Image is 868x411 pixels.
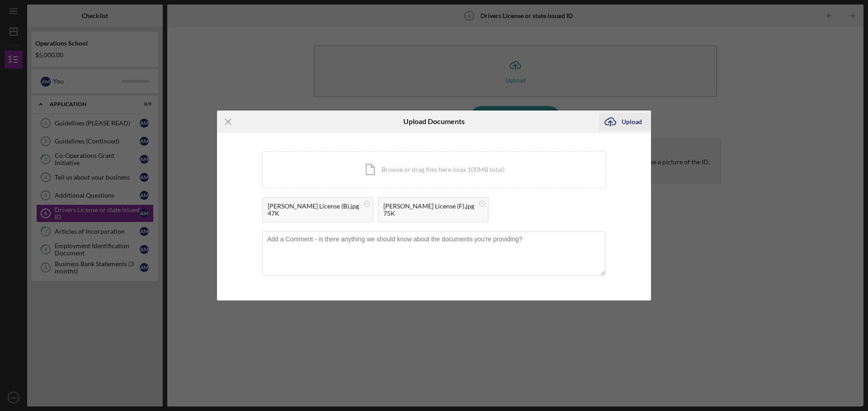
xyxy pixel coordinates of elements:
div: 75K [383,210,474,217]
div: [PERSON_NAME] License (F).jpg [383,203,474,210]
div: Upload [622,113,642,131]
div: 47K [268,210,359,217]
h6: Upload Documents [403,117,465,125]
button: Upload [599,113,651,131]
div: [PERSON_NAME] License (B).jpg [268,203,359,210]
